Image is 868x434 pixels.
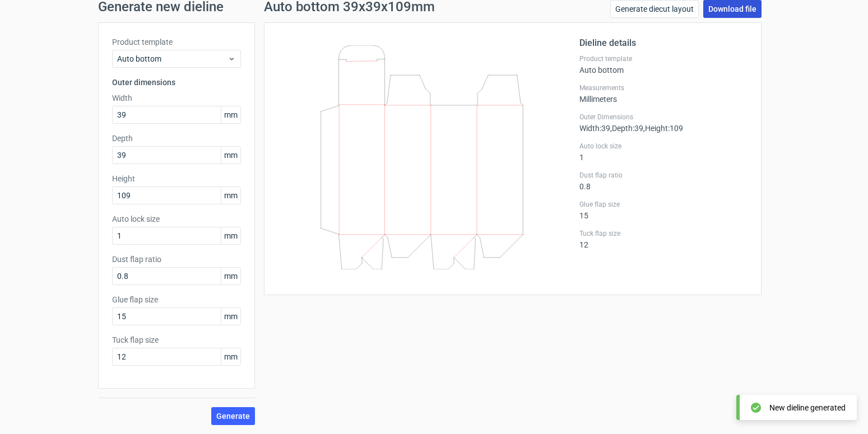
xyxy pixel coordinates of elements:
span: Auto bottom [117,53,228,64]
span: , Depth : 39 [610,124,643,133]
div: New dieline generated [769,402,846,413]
label: Auto lock size [579,142,748,151]
div: 12 [579,229,748,249]
span: mm [221,106,240,123]
span: mm [221,147,240,164]
label: Auto lock size [112,213,241,225]
label: Glue flap size [579,200,748,209]
div: 0.8 [579,171,748,191]
label: Glue flap size [112,294,241,305]
label: Product template [112,36,241,48]
label: Width [112,92,241,104]
span: Width : 39 [579,124,610,133]
h2: Dieline details [579,36,748,50]
label: Tuck flap size [579,229,748,238]
span: mm [221,227,240,244]
label: Tuck flap size [112,334,241,346]
span: , Height : 109 [643,124,683,133]
span: mm [221,348,240,365]
span: Generate [216,412,250,420]
span: mm [221,308,240,325]
span: mm [221,187,240,204]
div: 15 [579,200,748,220]
label: Depth [112,133,241,144]
label: Product template [579,54,748,63]
div: Auto bottom [579,54,748,74]
button: Generate [211,407,255,425]
div: 1 [579,142,748,162]
label: Height [112,173,241,184]
label: Dust flap ratio [112,254,241,265]
label: Dust flap ratio [579,171,748,180]
h3: Outer dimensions [112,77,241,88]
label: Outer Dimensions [579,113,748,122]
div: Millimeters [579,83,748,104]
label: Measurements [579,83,748,92]
span: mm [221,268,240,284]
